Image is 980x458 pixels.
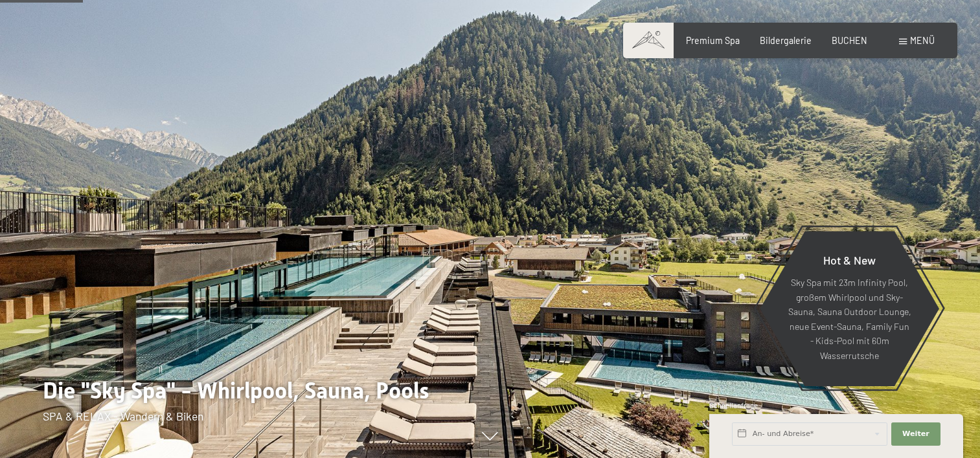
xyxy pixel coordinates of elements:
a: Hot & New Sky Spa mit 23m Infinity Pool, großem Whirlpool und Sky-Sauna, Sauna Outdoor Lounge, ne... [759,230,940,387]
button: Weiter [891,422,940,446]
a: BUCHEN [832,35,867,46]
span: Schnellanfrage [709,401,758,409]
span: Hot & New [823,253,876,267]
a: Bildergalerie [760,35,812,46]
span: Menü [910,35,935,46]
p: Sky Spa mit 23m Infinity Pool, großem Whirlpool und Sky-Sauna, Sauna Outdoor Lounge, neue Event-S... [788,276,911,364]
a: Premium Spa [686,35,740,46]
span: Weiter [902,429,929,439]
